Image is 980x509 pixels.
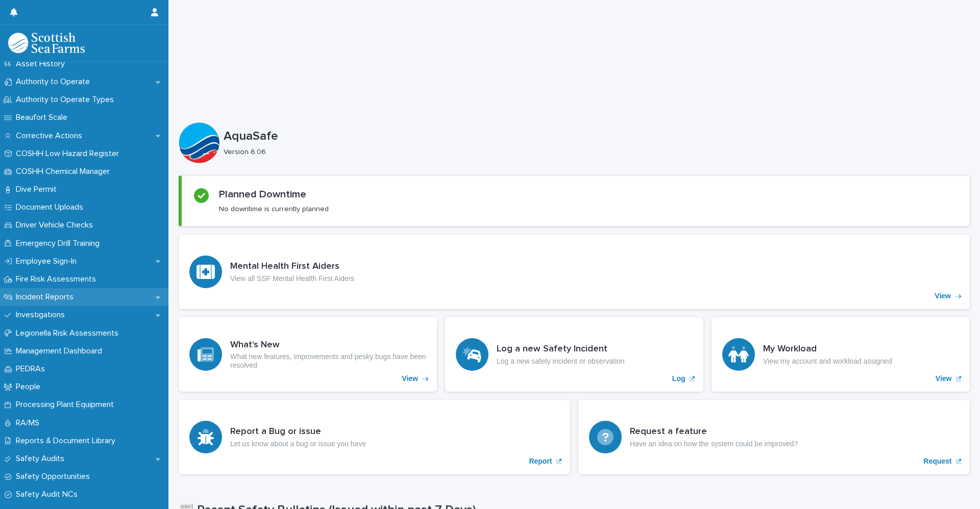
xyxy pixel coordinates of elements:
[763,357,892,366] p: View my account and workload assigned
[763,344,892,355] h3: My Workload
[12,113,76,122] p: Beaufort Scale
[12,77,98,87] p: Authority to Operate
[12,490,86,499] p: Safety Audit NCs
[12,59,73,69] p: Asset History
[12,418,47,428] p: RA/MS
[179,400,570,474] a: Report
[445,317,703,392] a: Log
[672,374,685,383] p: Log
[12,310,73,320] p: Investigations
[12,131,90,141] p: Corrective Actions
[12,328,127,338] p: Legionella Risk Assessments
[712,317,970,392] a: View
[230,340,426,351] h3: What's New
[219,188,306,200] h2: Planned Downtime
[12,346,110,356] p: Management Dashboard
[12,436,124,446] p: Reports & Document Library
[230,440,366,448] p: Let us know about a bug or issue you have
[8,33,85,53] img: bPIBxiqnSb2ggTQWdOVV
[12,292,82,302] p: Incident Reports
[12,167,118,176] p: COSHH Chemical Manager
[923,457,951,466] p: Request
[402,374,418,383] p: View
[630,426,798,438] h3: Request a feature
[12,364,53,374] p: PEDRAs
[230,261,354,272] h3: Mental Health First Aiders
[12,149,127,159] p: COSHH Low Hazard Register
[12,382,48,392] p: People
[12,220,101,230] p: Driver Vehicle Checks
[230,274,354,283] p: View all SSF Mental Health First Aiders
[12,454,72,464] p: Safety Audits
[529,457,552,466] p: Report
[230,352,426,370] p: What new features, improvements and pesky bugs have been resolved
[497,357,625,366] p: Log a new safety incident or observation
[230,426,366,438] h3: Report a Bug or issue
[936,374,952,383] p: View
[12,239,108,248] p: Emergency Drill Training
[12,257,85,266] p: Employee Sign-In
[12,472,98,481] p: Safety Opportunities
[179,235,970,309] a: View
[630,440,798,448] p: Have an idea on how the system could be improved?
[12,95,122,105] p: Authority to Operate Types
[935,292,951,300] p: View
[12,185,65,194] p: Dive Permit
[219,205,329,214] p: No downtime is currently planned
[12,400,122,410] p: Processing Plant Equipment
[224,129,966,144] p: AquaSafe
[224,148,962,157] p: Version 6.06
[12,274,104,284] p: Fire Risk Assessments
[179,317,437,392] a: View
[497,344,625,355] h3: Log a new Safety Incident
[12,202,91,212] p: Document Uploads
[578,400,970,474] a: Request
